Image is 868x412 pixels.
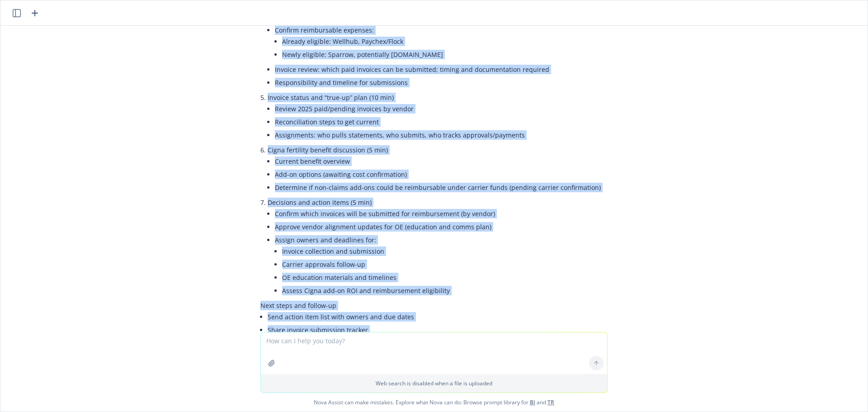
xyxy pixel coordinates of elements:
li: Confirm reimbursable expenses: [275,24,608,63]
p: Web search is disabled when a file is uploaded [266,379,602,387]
a: TR [547,398,554,406]
li: Send action item list with owners and due dates [268,310,608,323]
li: Invoice collection and submission [282,245,608,258]
p: Cigna fertility benefit discussion (5 min) [268,145,608,155]
li: OE education materials and timelines [282,271,608,284]
li: Invoice review: which paid invoices can be submitted; timing and documentation required [275,63,608,76]
li: Responsibility and timeline for submissions [275,76,608,89]
p: Invoice status and “true-up” plan (10 min) [268,93,608,102]
li: Share invoice submission tracker [268,323,608,336]
li: Confirm which invoices will be submitted for reimbursement (by vendor) [275,207,608,220]
p: Decisions and action items (5 min) [268,198,608,207]
li: Review 2025 paid/pending invoices by vendor [275,102,608,115]
span: Nova Assist can make mistakes. Explore what Nova can do: Browse prompt library for and [4,393,864,412]
li: Assignments: who pulls statements, who submits, who tracks approvals/payments [275,128,608,142]
p: Next steps and follow-up [260,301,608,310]
li: Assign owners and deadlines for: [275,233,608,299]
li: Already eligible: Wellhub, Paychex/Flock [282,35,608,48]
li: Add-on options (awaiting cost confirmation) [275,168,608,181]
li: Carrier approvals follow-up [282,258,608,271]
li: Reconciliation steps to get current [275,115,608,128]
li: Approve vendor alignment updates for OE (education and comms plan) [275,220,608,233]
a: BI [530,398,535,406]
li: Newly eligible: Sparrow, potentially [DOMAIN_NAME] [282,48,608,61]
li: Assess Cigna add-on ROI and reimbursement eligibility [282,284,608,297]
li: Determine if non-claims add-ons could be reimbursable under carrier funds (pending carrier confir... [275,181,608,194]
li: Current benefit overview [275,155,608,168]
